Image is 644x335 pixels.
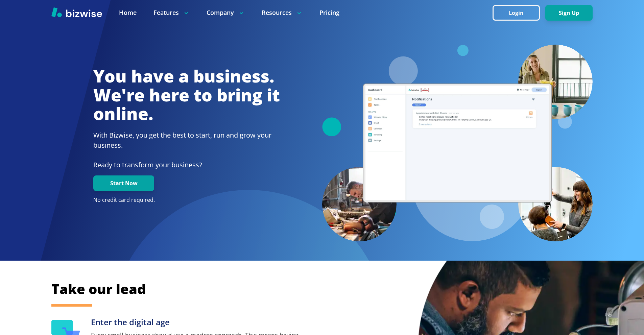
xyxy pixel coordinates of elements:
[493,5,540,21] button: Login
[319,8,339,17] a: Pricing
[93,180,154,187] a: Start Now
[51,280,558,298] h2: Take our lead
[262,8,303,17] p: Resources
[153,8,190,17] p: Features
[119,8,137,17] a: Home
[207,8,245,17] p: Company
[93,67,280,123] h1: You have a business. We're here to bring it online.
[51,7,102,17] img: Bizwise Logo
[93,130,280,150] h2: With Bizwise, you get the best to start, run and grow your business.
[93,160,280,170] p: Ready to transform your business?
[93,196,280,204] p: No credit card required.
[545,5,593,21] button: Sign Up
[493,10,545,16] a: Login
[545,10,593,16] a: Sign Up
[91,317,305,328] h3: Enter the digital age
[93,175,154,191] button: Start Now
